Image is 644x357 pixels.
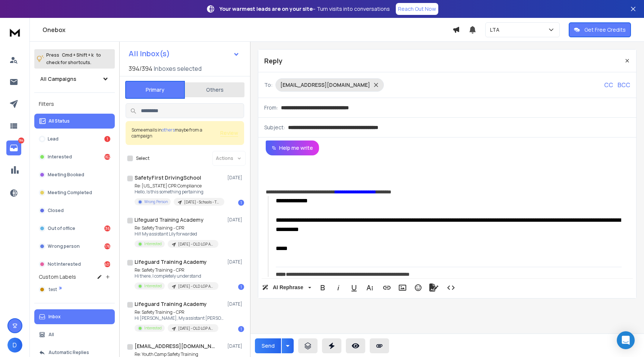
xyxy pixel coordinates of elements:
[380,280,394,295] button: Insert Link (⌘K)
[136,155,149,161] label: Select
[220,5,390,13] p: – Turn visits into conversations
[617,331,635,349] div: Open Intercom Messenger
[104,261,110,267] div: 409
[48,350,89,356] p: Automatic Replies
[261,280,313,295] button: AI Rephrase
[238,200,244,206] div: 1
[238,284,244,290] div: 1
[34,239,115,254] button: Wrong person176
[104,136,110,142] div: 1
[227,259,244,265] p: [DATE]
[135,342,217,350] h1: [EMAIL_ADDRESS][DOMAIN_NAME]
[135,174,201,181] h1: SafetyFirst DrivingSchool
[104,154,110,160] div: 162
[48,172,84,178] p: Meeting Booked
[125,81,185,99] button: Primary
[395,280,410,295] button: Insert Image (⌘P)
[398,5,436,13] p: Reach Out Now
[227,343,244,349] p: [DATE]
[227,217,244,223] p: [DATE]
[132,127,220,139] div: Some emails in maybe from a campaign
[264,81,272,89] p: To:
[135,183,224,189] p: Re: [US_STATE] CPR Compliance
[604,80,613,89] p: CC
[39,273,76,281] h3: Custom Labels
[154,64,202,73] h3: Inboxes selected
[40,75,76,83] h1: All Campaigns
[34,257,115,272] button: Not Interested409
[48,118,70,124] p: All Status
[280,81,370,89] p: [EMAIL_ADDRESS][DOMAIN_NAME]
[42,25,452,34] h1: Onebox
[255,338,281,353] button: Send
[18,138,24,143] p: 784
[48,190,92,196] p: Meeting Completed
[6,140,21,155] a: 784
[331,280,345,295] button: Italic (⌘I)
[48,243,80,249] p: Wrong person
[129,50,170,57] h1: All Inbox(s)
[7,25,22,39] img: logo
[144,283,162,289] p: Interested
[220,129,238,137] button: Review
[129,64,152,73] span: 394 / 394
[271,284,305,291] span: AI Rephrase
[123,46,246,61] button: All Inbox(s)
[34,149,115,164] button: Interested162
[135,258,207,266] h1: Lifeguard Training Academy
[569,22,631,37] button: Get Free Credits
[34,185,115,200] button: Meeting Completed
[34,99,115,109] h3: Filters
[34,221,115,236] button: Out of office36
[264,124,285,131] p: Subject:
[227,301,244,307] p: [DATE]
[162,127,175,133] span: others
[104,243,110,249] div: 176
[178,284,214,289] p: [DATE] - OLD LGP Aquatics - Single Emails
[135,216,203,224] h1: Lifeguard Training Academy
[238,326,244,332] div: 1
[396,3,438,15] a: Reach Out Now
[264,104,278,111] p: From:
[7,338,22,353] button: D
[104,225,110,231] div: 36
[34,282,115,297] button: test
[316,280,330,295] button: Bold (⌘B)
[48,314,61,320] p: Inbox
[144,325,162,331] p: Interested
[444,280,458,295] button: Code View
[266,140,319,155] button: Help me write
[135,231,218,237] p: Hi!! My assistant Lily forwarded
[34,114,115,129] button: All Status
[34,327,115,342] button: All
[135,309,224,315] p: Re: Safety Training - CPR
[34,203,115,218] button: Closed
[48,287,57,293] span: test
[363,280,377,295] button: More Text
[144,241,162,247] p: Interested
[490,26,502,34] p: LTA
[48,225,75,231] p: Out of office
[347,280,361,295] button: Underline (⌘U)
[48,154,72,160] p: Interested
[48,136,59,142] p: Lead
[144,199,168,205] p: Wrong Person
[34,132,115,146] button: Lead1
[184,199,220,205] p: [DATE] - Schools - Team Emails - [GEOGRAPHIC_DATA] A
[584,26,626,34] p: Get Free Credits
[135,225,218,231] p: Re: Safety Training - CPR
[227,175,244,181] p: [DATE]
[135,315,224,321] p: Hi [PERSON_NAME], My assistant [PERSON_NAME]
[178,326,214,331] p: [DATE] - OLD LGP Aquatics - Single Emails
[34,309,115,324] button: Inbox
[48,208,64,214] p: Closed
[185,82,244,98] button: Others
[48,261,81,267] p: Not Interested
[135,267,218,273] p: Re: Safety Training - CPR
[135,189,224,195] p: Hello, Is this something pertaining
[264,56,282,66] p: Reply
[411,280,425,295] button: Emoticons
